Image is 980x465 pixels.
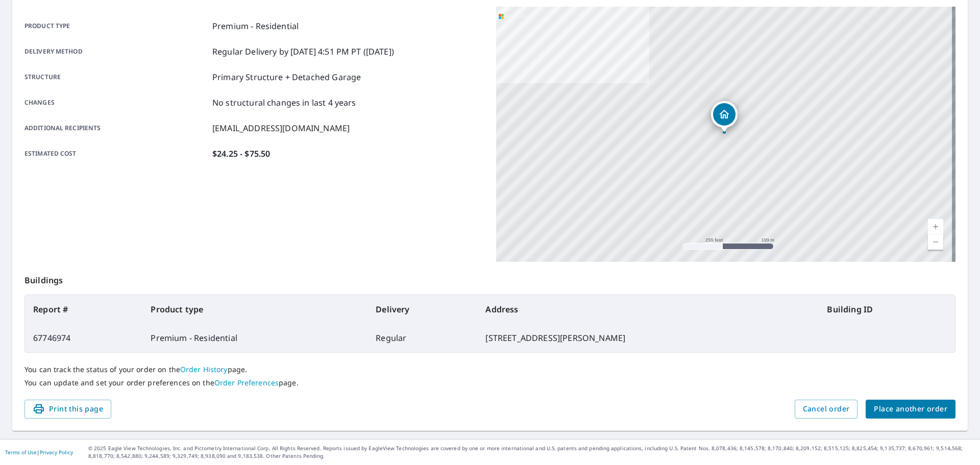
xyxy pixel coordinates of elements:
p: $24.25 - $75.50 [212,148,270,160]
p: Changes [24,96,208,109]
span: Place another order [874,403,947,415]
td: 67746974 [25,324,142,352]
p: Buildings [24,262,955,295]
th: Report # [25,295,142,324]
button: Print this page [24,400,111,419]
p: Additional recipients [24,122,208,134]
p: Estimated cost [24,148,208,160]
th: Building ID [819,295,955,324]
td: Regular [367,324,477,352]
p: Delivery method [24,45,208,58]
p: Premium - Residential [212,20,299,32]
th: Product type [142,295,367,324]
p: © 2025 Eagle View Technologies, Inc. and Pictometry International Corp. All Rights Reserved. Repo... [88,445,975,460]
button: Cancel order [795,400,858,419]
p: You can track the status of your order on the page. [24,365,955,374]
p: No structural changes in last 4 years [212,96,356,109]
th: Delivery [367,295,477,324]
a: Order Preferences [214,378,279,387]
p: Product type [24,20,208,32]
a: Current Level 17, Zoom Out [928,234,943,250]
p: | [5,449,73,455]
td: [STREET_ADDRESS][PERSON_NAME] [477,324,819,352]
p: [EMAIL_ADDRESS][DOMAIN_NAME] [212,122,350,134]
a: Privacy Policy [40,449,73,456]
td: Premium - Residential [142,324,367,352]
p: You can update and set your order preferences on the page. [24,378,955,387]
span: Cancel order [803,403,850,415]
a: Current Level 17, Zoom In [928,219,943,234]
p: Structure [24,71,208,83]
th: Address [477,295,819,324]
a: Order History [180,364,228,374]
p: Regular Delivery by [DATE] 4:51 PM PT ([DATE]) [212,45,394,58]
button: Place another order [866,400,955,419]
a: Terms of Use [5,449,37,456]
span: Print this page [33,403,103,415]
p: Primary Structure + Detached Garage [212,71,361,83]
div: Dropped pin, building 1, Residential property, 10128 Zapata Ave San Diego, CA 92126 [711,101,738,133]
